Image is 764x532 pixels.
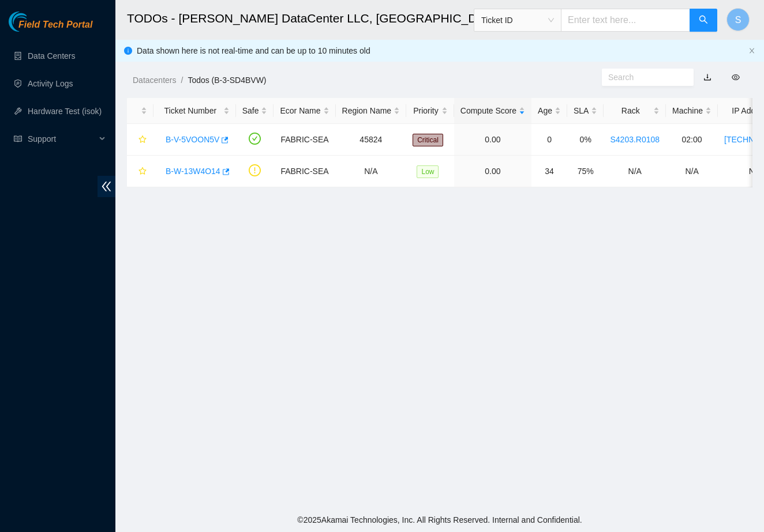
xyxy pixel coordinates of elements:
span: eye [732,73,740,81]
span: star [138,135,147,145]
button: S [726,8,750,31]
a: B-W-13W4O14 [166,167,220,176]
td: 0 [531,124,567,156]
span: S [735,13,741,27]
a: Akamai TechnologiesField Tech Portal [9,21,92,36]
td: 75% [567,156,604,187]
td: FABRIC-SEA [274,156,335,187]
span: close [748,47,755,54]
span: Field Tech Portal [18,20,92,31]
a: download [703,73,711,82]
a: S4203.R0108 [610,135,660,144]
a: Todos (B-3-SD4BVW) [188,76,266,85]
td: N/A [336,156,407,187]
td: 02:00 [666,124,718,156]
span: search [699,15,708,26]
button: star [133,130,147,149]
img: Akamai Technologies [9,12,58,32]
button: star [133,162,147,180]
a: B-V-5VOON5V [166,135,219,144]
span: read [14,135,22,143]
td: 0.00 [454,124,531,156]
span: Low [417,165,439,178]
a: Datacenters [133,76,176,85]
span: Ticket ID [481,12,554,29]
button: download [695,68,720,86]
td: 0.00 [454,156,531,187]
td: 34 [531,156,567,187]
a: Hardware Test (isok) [28,107,102,116]
input: Search [608,71,678,84]
span: star [138,167,147,176]
span: check-circle [249,133,261,145]
span: double-left [98,176,115,197]
td: FABRIC-SEA [274,124,335,156]
a: Data Centers [28,51,75,61]
span: Support [28,127,96,150]
td: N/A [666,156,718,187]
button: close [748,47,755,55]
span: Critical [413,134,443,146]
td: N/A [604,156,666,187]
td: 45824 [336,124,407,156]
button: search [690,9,717,32]
span: exclamation-circle [249,164,261,176]
footer: © 2025 Akamai Technologies, Inc. All Rights Reserved. Internal and Confidential. [115,508,764,532]
span: / [181,76,183,85]
td: 0% [567,124,604,156]
input: Enter text here... [561,9,690,32]
a: Activity Logs [28,79,73,88]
